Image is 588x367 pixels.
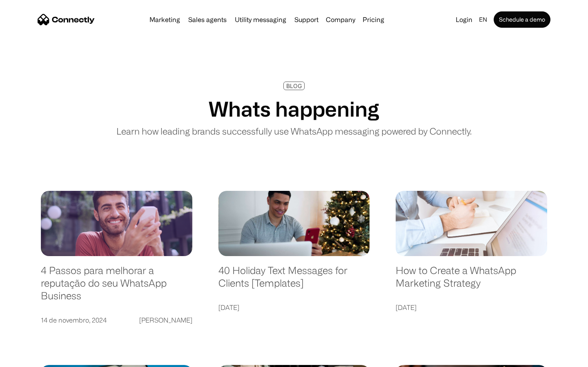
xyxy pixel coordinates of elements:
a: Login [452,14,476,25]
div: en [479,14,487,25]
a: Pricing [359,16,388,23]
a: Schedule a demo [494,11,550,28]
p: Learn how leading brands successfully use WhatsApp messaging powered by Connectly. [116,124,472,138]
a: Sales agents [185,16,230,23]
a: How to Create a WhatsApp Marketing Strategy [396,264,547,297]
div: [PERSON_NAME] [139,314,192,326]
h1: Whats happening [209,97,379,121]
a: 40 Holiday Text Messages for Clients [Templates] [218,264,370,297]
a: Marketing [146,16,183,23]
aside: Language selected: English [8,353,49,364]
div: BLOG [286,83,302,89]
div: Company [326,14,355,25]
a: 4 Passos para melhorar a reputação do seu WhatsApp Business [41,264,192,310]
div: [DATE] [396,302,416,313]
div: [DATE] [218,302,239,313]
a: Utility messaging [232,16,290,23]
div: 14 de novembro, 2024 [41,314,107,326]
ul: Language list [16,353,49,364]
a: Support [291,16,322,23]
